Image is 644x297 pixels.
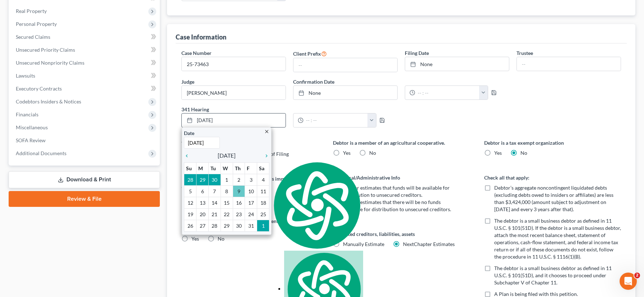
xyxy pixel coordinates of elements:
[257,197,269,208] td: 18
[208,197,221,208] td: 14
[16,85,62,92] span: Executory Contracts
[405,49,429,57] label: Filing Date
[16,34,50,40] span: Secured Claims
[516,49,533,57] label: Trustee
[208,220,221,231] td: 28
[257,208,269,220] td: 25
[484,174,621,181] label: Check all that apply:
[181,175,318,190] label: Does debtor have any property that needs immediate attention?
[233,174,245,185] td: 2
[182,86,286,99] input: --
[182,57,286,71] input: Enter case number...
[245,208,257,220] td: 24
[221,185,233,197] td: 8
[221,197,233,208] td: 15
[245,174,257,185] td: 3
[221,162,233,174] th: W
[233,208,245,220] td: 23
[264,127,269,135] a: close
[181,217,318,232] label: Debtor collects and retains personally identifiable customer information.
[196,220,209,231] td: 27
[293,58,397,72] input: --
[415,86,479,99] input: -- : --
[9,191,160,207] a: Review & File
[245,185,257,197] td: 10
[218,151,236,160] span: [DATE]
[10,69,160,82] a: Lawsuits
[343,199,451,212] span: Debtor estimates that there will be no funds available for distribution to unsecured creditors.
[343,150,351,156] span: Yes
[494,150,502,156] span: Yes
[233,162,245,174] th: Th
[260,151,269,160] a: chevron_right
[184,137,220,149] input: 1/1/2013
[184,185,196,197] td: 5
[184,197,196,208] td: 12
[293,86,397,99] a: None
[494,291,578,297] span: A Plan is being filed with this petition.
[10,31,160,43] a: Secured Claims
[196,208,209,220] td: 20
[233,197,245,208] td: 16
[257,185,269,197] td: 11
[16,137,46,143] span: SOFA Review
[16,8,47,14] span: Real Property
[184,151,193,160] a: chevron_left
[218,236,224,242] span: No
[184,162,196,174] th: Su
[10,134,160,147] a: SOFA Review
[369,150,376,156] span: No
[196,162,209,174] th: M
[196,185,209,197] td: 6
[184,129,194,137] label: Date
[333,230,470,238] label: Estimated creditors, liabilities, assets
[257,174,269,185] td: 4
[221,220,233,231] td: 29
[16,111,38,117] span: Financials
[620,273,637,290] iframe: Intercom live chat
[494,185,613,212] span: Debtor’s aggregate noncontingent liquidated debts (excluding debts owed to insiders or affiliates...
[405,57,509,71] a: None
[304,113,368,127] input: -- : --
[208,162,221,174] th: Tu
[16,47,75,53] span: Unsecured Priority Claims
[221,208,233,220] td: 22
[178,106,401,113] label: 341 Hearing
[233,185,245,197] td: 9
[208,185,221,197] td: 7
[182,113,286,127] a: [DATE]
[517,57,621,71] input: --
[184,220,196,231] td: 26
[403,241,455,247] span: NextChapter Estimates
[233,220,245,231] td: 30
[333,174,470,181] label: Statistical/Administrative Info
[9,171,160,188] a: Download & Print
[16,98,81,105] span: Codebtors Insiders & Notices
[260,153,269,159] i: chevron_right
[343,185,450,198] span: Debtor estimates that funds will be available for distribution to unsecured creditors.
[343,241,384,247] span: Manually Estimate
[221,174,233,185] td: 1
[257,220,269,231] td: 1
[184,208,196,220] td: 19
[245,220,257,231] td: 31
[264,129,269,134] i: close
[245,162,257,174] th: F
[494,218,621,260] span: The debtor is a small business debtor as defined in 11 U.S.C. § 101(51D). If the debtor is a smal...
[494,265,612,286] span: The debtor is a small business debtor as defined in 11 U.S.C. § 101(51D), and it chooses to proce...
[181,78,194,85] label: Judge
[634,273,640,278] span: 2
[259,151,289,157] span: Date of Filing
[191,236,199,242] span: Yes
[257,162,269,174] th: Sa
[10,43,160,56] a: Unsecured Priority Claims
[484,139,621,147] label: Debtor is a tax exempt organization
[196,197,209,208] td: 13
[10,82,160,95] a: Executory Contracts
[196,174,209,185] td: 29
[16,124,48,130] span: Miscellaneous
[208,174,221,185] td: 30
[181,139,318,148] label: Version of legal data applied to case
[520,150,527,156] span: No
[10,56,160,69] a: Unsecured Nonpriority Claims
